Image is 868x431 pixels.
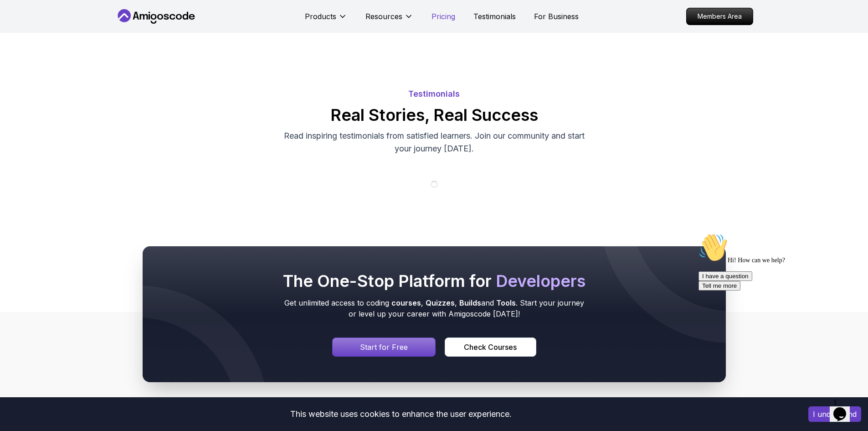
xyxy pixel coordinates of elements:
a: Signin page [332,338,436,357]
button: Products [305,11,347,29]
h2: The One-Stop Platform for [281,272,587,290]
p: Get unlimited access to coding , , and . Start your journey or level up your career with Amigosco... [281,297,587,319]
span: Builds [459,298,481,307]
a: Testimonials [473,11,516,22]
p: Start for Free [360,342,408,353]
button: Check Courses [445,338,536,357]
p: Read inspiring testimonials from satisfied learners. Join our community and start your journey [D... [281,130,587,155]
div: This website uses cookies to enhance the user experience. [7,404,795,424]
p: Members Area [687,8,753,25]
img: :wave: [4,4,33,33]
span: Hi! How can we help? [4,27,90,34]
span: Quizzes [426,298,455,307]
h2: Real Stories, Real Success [115,106,753,124]
a: Courses page [445,338,536,357]
a: Members Area [686,8,753,25]
div: 👋Hi! How can we help?I have a questionTell me more [4,4,168,61]
span: courses [391,298,421,307]
button: Accept cookies [808,406,861,422]
p: Products [305,11,336,22]
iframe: chat widget [695,229,859,390]
iframe: chat widget [830,395,859,422]
button: I have a question [4,42,57,52]
a: Pricing [431,11,455,22]
a: For Business [534,11,579,22]
button: Tell me more [4,52,46,61]
span: Tools [496,298,516,307]
button: Resources [365,11,413,29]
span: Developers [496,271,586,291]
p: Resources [365,11,402,22]
p: Testimonials [115,88,753,100]
div: Check Courses [464,342,517,353]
